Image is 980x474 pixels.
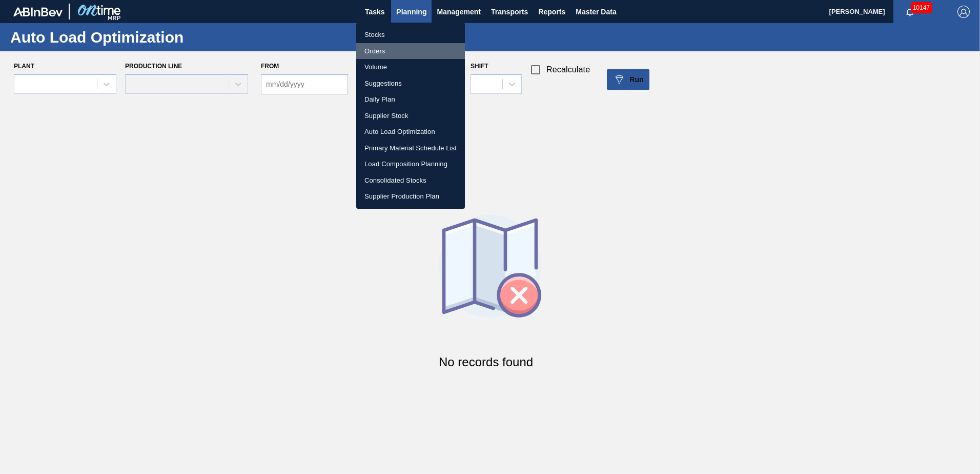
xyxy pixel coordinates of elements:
[356,108,465,124] a: Supplier Stock
[356,124,465,140] a: Auto Load Optimization
[356,27,465,43] a: Stocks
[356,140,465,156] a: Primary Material Schedule List
[356,75,465,92] a: Suggestions
[356,172,465,189] a: Consolidated Stocks
[356,188,465,205] a: Supplier Production Plan
[356,91,465,108] a: Daily Plan
[356,59,465,75] a: Volume
[356,156,465,172] a: Load Composition Planning
[356,43,465,60] a: Orders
